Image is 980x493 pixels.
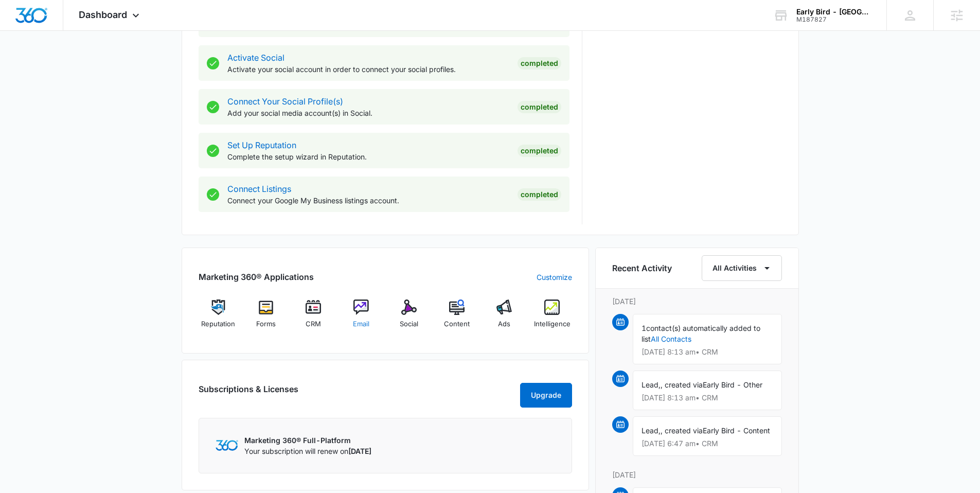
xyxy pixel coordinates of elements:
a: Ads [485,300,524,337]
a: All Contacts [651,334,691,343]
button: Upgrade [520,383,572,408]
a: CRM [294,300,333,337]
span: , created via [661,380,703,389]
span: Lead, [642,426,661,435]
span: Lead, [642,380,661,389]
p: Marketing 360® Full-Platform [244,435,371,446]
p: Complete the setup wizard in Reputation. [227,151,509,162]
p: [DATE] [612,296,782,307]
div: Completed [518,57,561,69]
div: account id [796,16,871,23]
img: Marketing 360 Logo [216,440,238,451]
p: Add your social media account(s) in Social. [227,108,509,118]
p: [DATE] 8:13 am • CRM [642,394,773,401]
a: Email [342,300,381,337]
span: Email [353,319,369,329]
span: Social [400,319,418,329]
span: Intelligence [534,319,571,329]
span: Dashboard [79,9,127,20]
a: Connect Listings [227,184,291,194]
span: 1 [642,324,646,332]
a: Forms [246,300,286,337]
div: Completed [518,188,561,201]
div: Completed [518,101,561,113]
a: Intelligence [532,300,572,337]
button: All Activities [702,255,782,281]
p: Connect your Google My Business listings account. [227,195,509,206]
div: Completed [518,145,561,157]
span: Ads [498,319,510,329]
p: [DATE] 8:13 am • CRM [642,348,773,356]
h2: Subscriptions & Licenses [199,383,298,403]
a: Content [437,300,476,337]
h6: Recent Activity [612,262,672,274]
h2: Marketing 360® Applications [199,271,314,283]
span: Reputation [201,319,235,329]
p: [DATE] 6:47 am • CRM [642,440,773,447]
p: Your subscription will renew on [244,446,371,456]
span: , created via [661,426,703,435]
span: CRM [306,319,321,329]
p: [DATE] [612,469,782,480]
p: Activate your social account in order to connect your social profiles. [227,64,509,75]
a: Activate Social [227,52,284,63]
div: account name [796,8,871,16]
a: Social [389,300,429,337]
a: Connect Your Social Profile(s) [227,96,343,107]
a: Customize [537,272,572,283]
span: [DATE] [348,447,371,455]
span: contact(s) automatically added to list [642,324,760,343]
span: Early Bird - Content [703,426,770,435]
span: Early Bird - Other [703,380,762,389]
a: Set Up Reputation [227,140,296,150]
a: Reputation [199,300,238,337]
span: Content [444,319,470,329]
span: Forms [256,319,276,329]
